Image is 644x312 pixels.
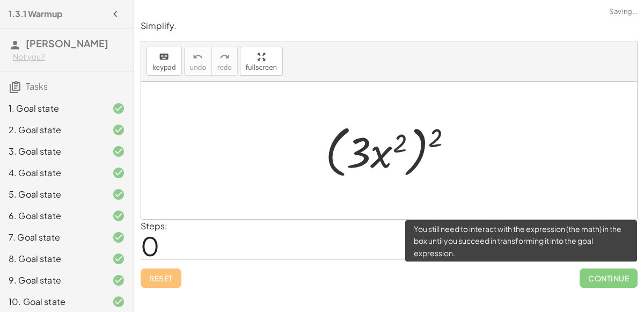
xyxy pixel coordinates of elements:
[112,274,125,287] i: Task finished and correct.
[9,145,95,158] div: 3. Goal state
[211,47,238,76] button: redoredo
[26,81,48,92] span: Tasks
[9,274,95,287] div: 9. Goal state
[159,50,169,63] i: keyboard
[609,6,638,17] span: Saving…
[219,50,230,63] i: redo
[112,231,125,244] i: Task finished and correct.
[112,166,125,179] i: Task finished and correct.
[26,37,108,49] span: [PERSON_NAME]
[112,102,125,115] i: Task finished and correct.
[217,64,232,71] span: redo
[141,229,159,262] span: 0
[190,64,206,71] span: undo
[9,124,95,136] div: 2. Goal state
[9,102,95,115] div: 1. Goal state
[193,50,203,63] i: undo
[9,295,95,308] div: 10. Goal state
[112,252,125,265] i: Task finished and correct.
[112,188,125,201] i: Task finished and correct.
[9,252,95,265] div: 8. Goal state
[13,52,125,62] div: Not you?
[240,47,283,76] button: fullscreen
[9,8,63,20] h4: 1.3.1 Warmup
[184,47,212,76] button: undoundo
[112,124,125,136] i: Task finished and correct.
[141,20,638,32] p: Simplify.
[141,220,167,231] label: Steps:
[112,145,125,158] i: Task finished and correct.
[112,209,125,222] i: Task finished and correct.
[246,64,277,71] span: fullscreen
[9,231,95,244] div: 7. Goal state
[9,209,95,222] div: 6. Goal state
[9,166,95,179] div: 4. Goal state
[9,188,95,201] div: 5. Goal state
[152,64,176,71] span: keypad
[112,295,125,308] i: Task finished and correct.
[147,47,182,76] button: keyboardkeypad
